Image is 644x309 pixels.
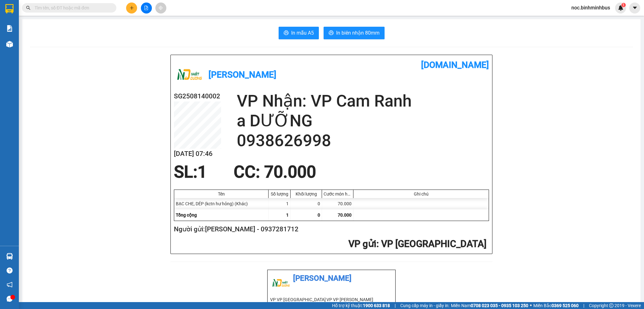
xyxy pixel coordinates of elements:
span: copyright [609,303,613,308]
img: logo-vxr [5,4,14,14]
b: [PERSON_NAME] [208,69,276,80]
b: [DOMAIN_NAME] [421,60,489,70]
li: [PERSON_NAME] [270,273,393,284]
h2: : VP [GEOGRAPHIC_DATA] [174,238,486,251]
img: logo.jpg [270,273,292,295]
img: logo.jpg [174,60,205,91]
button: printerIn biên nhận 80mm [324,27,385,39]
span: In mẫu A5 [291,29,314,37]
span: plus [130,6,134,10]
span: 1 [197,162,207,182]
span: Cung cấp máy in - giấy in: [400,302,449,309]
h2: [DATE] 07:46 [174,149,221,159]
span: ⚪️ [530,304,532,307]
span: Miền Nam [451,302,528,309]
span: SL: [174,162,197,182]
img: icon-new-feature [618,5,624,11]
li: VP VP [GEOGRAPHIC_DATA] [270,296,326,303]
strong: 0369 525 060 [552,303,579,308]
input: Tìm tên, số ĐT hoặc mã đơn [35,4,109,11]
button: aim [155,3,166,14]
span: Miền Bắc [533,302,579,309]
button: file-add [141,3,152,14]
div: 0 [291,198,322,209]
span: printer [329,30,334,36]
div: Số lượng [270,191,289,196]
div: CC : 70.000 [230,163,320,181]
img: warehouse-icon [6,41,13,47]
img: solution-icon [6,25,13,32]
h2: Người gửi: [PERSON_NAME] - 0937281712 [174,224,486,235]
span: question-circle [7,268,13,273]
div: BẠC CHE, DÉP (kctn hư hỏng) (Khác) [174,198,269,209]
h2: a DƯỠNG [237,111,489,131]
span: | [583,302,584,309]
span: 1 [286,212,289,218]
span: In biên nhận 80mm [336,29,380,37]
button: caret-down [629,3,640,14]
span: message [7,296,13,302]
span: 0 [318,212,320,218]
h2: VP Nhận: VP Cam Ranh [237,91,489,111]
span: notification [7,282,13,288]
div: Ghi chú [355,191,487,196]
span: noc.binhminhbus [566,4,615,12]
span: 1 [622,3,625,7]
div: Khối lượng [292,191,320,196]
span: VP gửi [348,238,376,249]
div: 70.000 [322,198,353,209]
span: printer [284,30,289,36]
span: Hỗ trợ kỹ thuật: [332,302,390,309]
h2: 0938626998 [237,131,489,151]
span: Tổng cộng [176,212,197,218]
button: printerIn mẫu A5 [279,27,319,39]
img: warehouse-icon [6,253,13,260]
div: Cước món hàng [324,191,352,196]
strong: 0708 023 035 - 0935 103 250 [471,303,528,308]
li: VP VP [PERSON_NAME] [326,296,383,303]
strong: 1900 633 818 [363,303,390,308]
span: search [26,6,31,10]
sup: 1 [621,3,626,7]
span: aim [158,6,163,10]
span: file-add [144,6,148,10]
button: plus [126,3,137,14]
div: Tên [176,191,267,196]
span: caret-down [632,5,638,11]
h2: SG2508140002 [174,91,221,102]
div: 1 [269,198,291,209]
span: | [395,302,396,309]
span: 70.000 [338,212,352,218]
